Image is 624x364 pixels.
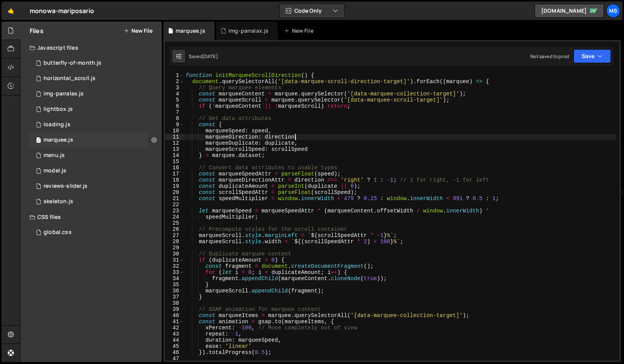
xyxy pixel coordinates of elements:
[165,208,184,214] div: 23
[165,159,184,165] div: 15
[165,226,184,232] div: 26
[44,167,66,174] div: model.js
[124,28,153,34] button: New File
[280,4,344,18] button: Code Only
[165,134,184,140] div: 11
[165,356,184,362] div: 47
[165,128,184,134] div: 10
[165,263,184,269] div: 32
[165,183,184,189] div: 19
[30,55,162,71] div: 16967/46875.js
[606,4,620,18] a: ms
[30,71,162,86] div: 16967/46535.js
[2,2,20,20] a: 🤙
[44,106,73,113] div: lightbox.js
[165,214,184,220] div: 24
[44,137,73,144] div: marquee.js
[165,300,184,306] div: 38
[30,27,44,35] h2: Files
[165,245,184,251] div: 29
[30,148,162,163] div: 16967/46877.js
[30,179,162,194] div: 16967/46536.js
[189,53,218,60] div: Saved
[284,27,316,35] div: New File
[165,202,184,208] div: 22
[165,78,184,85] div: 2
[165,91,184,97] div: 4
[165,312,184,319] div: 40
[165,282,184,288] div: 35
[165,349,184,356] div: 46
[165,152,184,159] div: 14
[44,229,72,236] div: global.css
[30,102,162,117] div: 16967/47307.js
[165,343,184,349] div: 45
[30,6,94,15] div: monowa-mariposario
[30,194,162,209] div: 16967/46878.js
[165,337,184,343] div: 44
[165,294,184,300] div: 37
[30,132,162,148] div: marquee.js
[165,331,184,337] div: 43
[165,72,184,78] div: 1
[165,195,184,202] div: 21
[20,40,162,55] div: Javascript files
[44,60,101,67] div: butterfly-of-month.js
[165,85,184,91] div: 3
[44,198,73,205] div: skeleton.js
[30,225,162,240] div: 16967/46887.css
[165,220,184,226] div: 25
[165,171,184,177] div: 17
[165,288,184,294] div: 36
[20,209,162,225] div: CSS files
[165,276,184,282] div: 34
[44,121,70,128] div: loading.js
[30,117,162,132] div: 16967/46876.js
[228,27,268,35] div: img-parralax.js
[165,165,184,171] div: 16
[165,177,184,183] div: 18
[165,232,184,239] div: 27
[165,257,184,263] div: 31
[535,4,604,18] a: [DOMAIN_NAME]
[165,269,184,276] div: 33
[165,115,184,122] div: 8
[574,49,611,63] button: Save
[165,146,184,152] div: 13
[44,152,65,159] div: menu.js
[30,163,162,179] div: 16967/46905.js
[44,75,96,82] div: horizontal_scroll.js
[165,189,184,195] div: 20
[165,122,184,128] div: 9
[30,86,162,102] div: 16967/47342.js
[165,239,184,245] div: 28
[44,183,87,190] div: reviews-slider.js
[165,140,184,146] div: 12
[165,306,184,312] div: 39
[176,27,205,35] div: marquee.js
[165,97,184,103] div: 5
[36,138,41,144] span: 2
[44,90,84,97] div: img-parralax.js
[165,109,184,115] div: 7
[530,53,569,60] div: Not saved to prod
[165,251,184,257] div: 30
[165,325,184,331] div: 42
[165,319,184,325] div: 41
[165,103,184,109] div: 6
[203,53,218,60] div: [DATE]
